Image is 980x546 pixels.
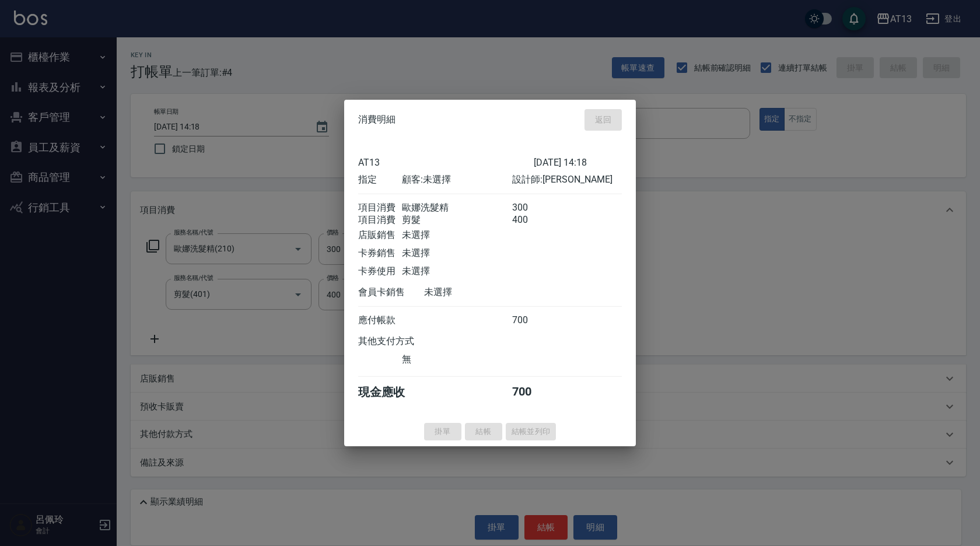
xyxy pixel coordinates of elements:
div: 項目消費 [358,213,402,226]
div: 300 [512,201,556,213]
div: 顧客: 未選擇 [402,173,512,185]
div: 400 [512,213,556,226]
div: 項目消費 [358,201,402,213]
span: 消費明細 [358,114,395,125]
div: 應付帳款 [358,314,402,326]
div: AT13 [358,156,534,167]
div: 店販銷售 [358,229,402,241]
div: 未選擇 [402,265,512,277]
div: 卡券使用 [358,265,402,277]
div: 設計師: [PERSON_NAME] [512,173,622,185]
div: 歐娜洗髮精 [402,201,512,213]
div: 指定 [358,173,402,185]
div: 剪髮 [402,213,512,226]
div: 無 [402,353,512,365]
div: 其他支付方式 [358,335,446,347]
div: 現金應收 [358,384,424,400]
div: 卡券銷售 [358,247,402,259]
div: 700 [512,314,556,326]
div: 未選擇 [402,247,512,259]
div: [DATE] 14:18 [534,156,622,167]
div: 未選擇 [402,229,512,241]
div: 未選擇 [424,286,534,298]
div: 會員卡銷售 [358,286,424,298]
div: 700 [512,384,556,400]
